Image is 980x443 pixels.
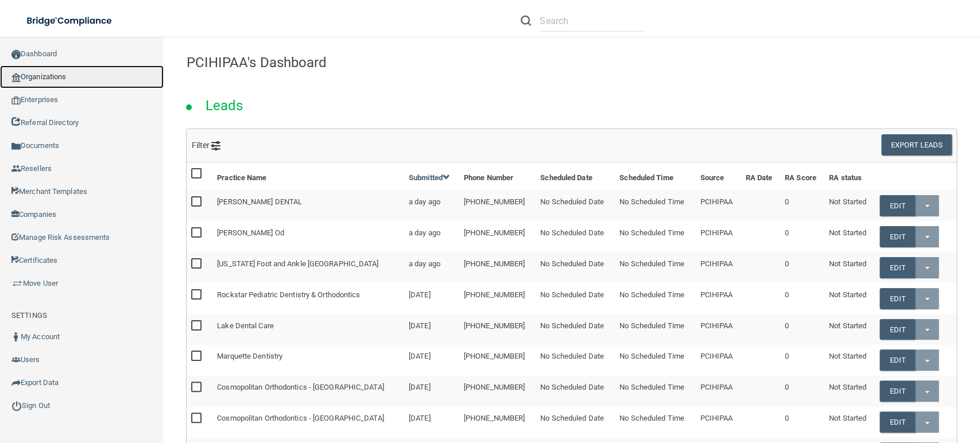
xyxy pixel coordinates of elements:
[695,252,741,283] td: PCIHIPAA
[741,162,780,190] th: RA Date
[615,190,695,221] td: No Scheduled Time
[11,50,21,59] img: ic_dashboard_dark.d01f4a41.png
[780,252,824,283] td: 0
[191,141,220,150] span: Filter
[459,252,536,283] td: [PHONE_NUMBER]
[695,314,741,345] td: PCIHIPAA
[695,221,741,252] td: PCIHIPAA
[11,142,21,151] img: icon-documents.8dae5593.png
[780,407,824,438] td: 0
[880,380,915,402] a: Edit
[615,221,695,252] td: No Scheduled Time
[695,376,741,407] td: PCIHIPAA
[695,345,741,376] td: PCIHIPAA
[824,221,875,252] td: Not Started
[880,226,915,247] a: Edit
[11,355,21,364] img: icon-users.e205127d.png
[695,162,741,190] th: Source
[212,283,404,314] td: Rockstar Pediatric Dentistry & Orthodontics
[211,141,220,150] img: icon-filter@2x.21656d0b.png
[615,252,695,283] td: No Scheduled Time
[521,15,531,26] img: ic-search.3b580494.png
[695,283,741,314] td: PCIHIPAA
[615,314,695,345] td: No Scheduled Time
[212,407,404,438] td: Cosmopolitan Orthodontics - [GEOGRAPHIC_DATA]
[212,314,404,345] td: Lake Dental Care
[824,162,875,190] th: RA status
[11,164,21,173] img: ic_reseller.de258add.png
[880,288,915,309] a: Edit
[695,407,741,438] td: PCIHIPAA
[212,221,404,252] td: [PERSON_NAME] Od
[404,376,459,407] td: [DATE]
[536,252,615,283] td: No Scheduled Date
[615,407,695,438] td: No Scheduled Time
[615,162,695,190] th: Scheduled Time
[11,73,21,82] img: organization-icon.f8decf85.png
[536,221,615,252] td: No Scheduled Date
[11,332,21,341] img: ic_user_dark.df1a06c3.png
[459,345,536,376] td: [PHONE_NUMBER]
[540,10,645,32] input: Search
[212,162,404,190] th: Practice Name
[459,314,536,345] td: [PHONE_NUMBER]
[880,411,915,433] a: Edit
[780,162,824,190] th: RA Score
[194,90,255,122] h2: Leads
[11,309,47,322] label: SETTINGS
[780,376,824,407] td: 0
[186,55,957,70] h4: PCIHIPAA's Dashboard
[780,190,824,221] td: 0
[824,283,875,314] td: Not Started
[780,345,824,376] td: 0
[459,162,536,190] th: Phone Number
[880,257,915,278] a: Edit
[780,314,824,345] td: 0
[404,314,459,345] td: [DATE]
[17,9,123,33] img: bridge_compliance_login_screen.278c3ca4.svg
[536,314,615,345] td: No Scheduled Date
[536,162,615,190] th: Scheduled Date
[459,407,536,438] td: [PHONE_NUMBER]
[880,319,915,340] a: Edit
[536,283,615,314] td: No Scheduled Date
[615,345,695,376] td: No Scheduled Time
[212,190,404,221] td: [PERSON_NAME] DENTAL
[615,376,695,407] td: No Scheduled Time
[780,221,824,252] td: 0
[404,345,459,376] td: [DATE]
[824,376,875,407] td: Not Started
[824,190,875,221] td: Not Started
[404,252,459,283] td: a day ago
[880,195,915,216] a: Edit
[404,221,459,252] td: a day ago
[615,283,695,314] td: No Scheduled Time
[459,221,536,252] td: [PHONE_NUMBER]
[824,314,875,345] td: Not Started
[11,378,21,387] img: icon-export.b9366987.png
[824,407,875,438] td: Not Started
[824,252,875,283] td: Not Started
[212,345,404,376] td: Marquette Dentistry
[880,349,915,371] a: Edit
[404,407,459,438] td: [DATE]
[780,283,824,314] td: 0
[11,278,23,289] img: briefcase.64adab9b.png
[404,283,459,314] td: [DATE]
[404,190,459,221] td: a day ago
[11,96,21,104] img: enterprise.0d942306.png
[824,345,875,376] td: Not Started
[409,173,450,182] a: Submitted
[536,190,615,221] td: No Scheduled Date
[695,190,741,221] td: PCIHIPAA
[536,376,615,407] td: No Scheduled Date
[459,376,536,407] td: [PHONE_NUMBER]
[212,376,404,407] td: Cosmopolitan Orthodontics - [GEOGRAPHIC_DATA]
[881,134,952,156] button: Export Leads
[459,283,536,314] td: [PHONE_NUMBER]
[212,252,404,283] td: [US_STATE] Foot and Ankle [GEOGRAPHIC_DATA]
[536,407,615,438] td: No Scheduled Date
[11,401,22,411] img: ic_power_dark.7ecde6b1.png
[459,190,536,221] td: [PHONE_NUMBER]
[536,345,615,376] td: No Scheduled Date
